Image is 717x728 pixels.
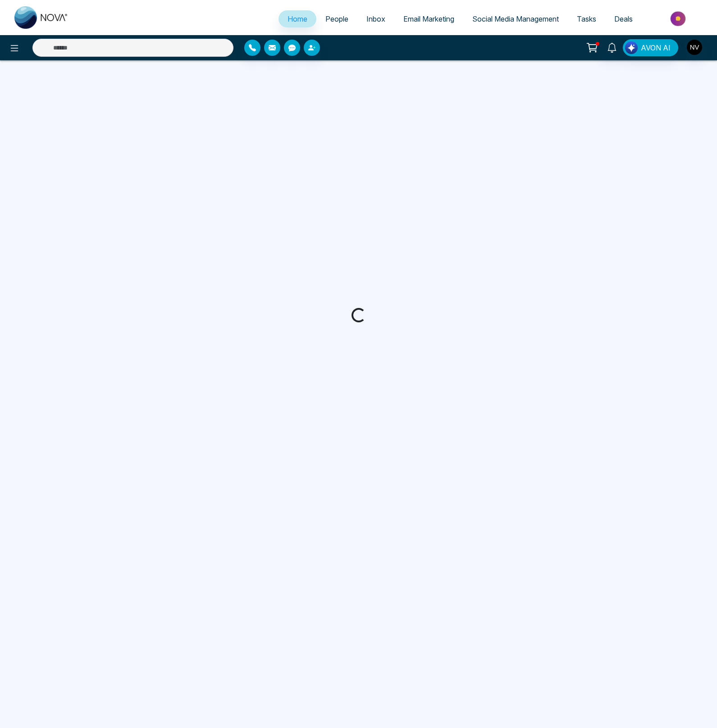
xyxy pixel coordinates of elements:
[279,10,316,27] a: Home
[623,39,678,56] button: AVON AI
[403,14,454,23] span: Email Marketing
[687,40,702,55] img: User Avatar
[366,14,385,23] span: Inbox
[646,9,712,29] img: Market-place.gif
[472,14,559,23] span: Social Media Management
[614,14,633,23] span: Deals
[357,10,394,27] a: Inbox
[316,10,357,27] a: People
[577,14,596,23] span: Tasks
[288,14,307,23] span: Home
[641,42,671,53] span: AVON AI
[463,10,568,27] a: Social Media Management
[14,6,69,29] img: Nova CRM Logo
[568,10,605,27] a: Tasks
[325,14,348,23] span: People
[625,41,638,54] img: Lead Flow
[394,10,463,27] a: Email Marketing
[605,10,642,27] a: Deals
